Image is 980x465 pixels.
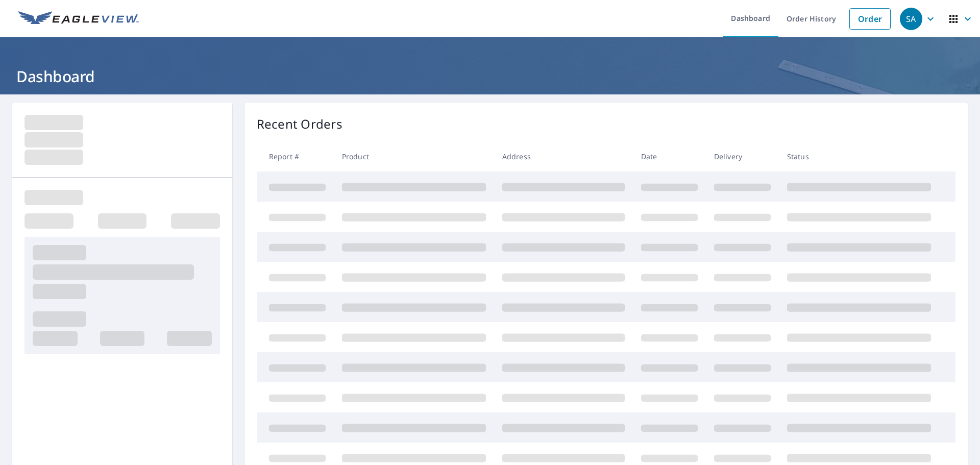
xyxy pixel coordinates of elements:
[494,141,633,172] th: Address
[779,141,939,172] th: Status
[257,141,334,172] th: Report #
[900,8,922,30] div: SA
[18,11,139,27] img: EV Logo
[12,66,968,87] h1: Dashboard
[849,8,891,30] a: Order
[633,141,706,172] th: Date
[706,141,779,172] th: Delivery
[257,115,342,133] p: Recent Orders
[334,141,494,172] th: Product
